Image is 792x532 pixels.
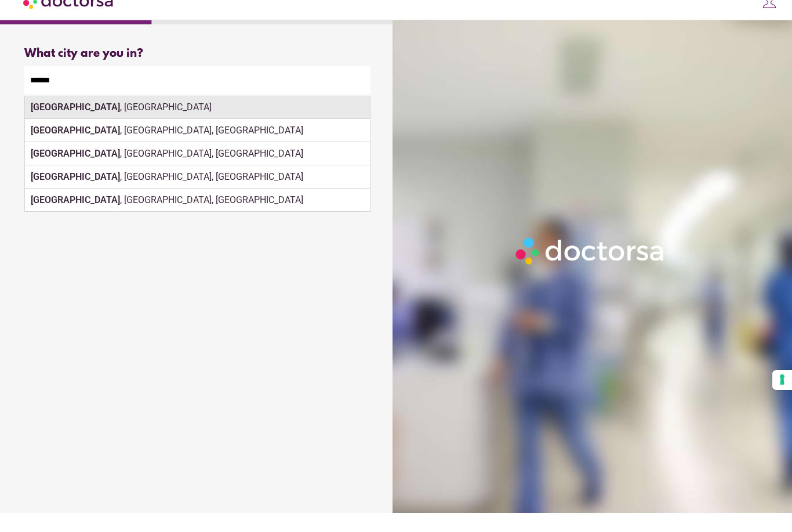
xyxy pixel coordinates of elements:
[31,121,120,132] strong: [GEOGRAPHIC_DATA]
[25,138,370,161] div: , [GEOGRAPHIC_DATA], [GEOGRAPHIC_DATA]
[31,213,120,225] strong: [GEOGRAPHIC_DATA]
[31,190,120,201] strong: [GEOGRAPHIC_DATA]
[24,66,370,79] div: What city are you in?
[23,6,115,32] img: Doctorsa.com
[25,208,370,231] div: , [GEOGRAPHIC_DATA], [GEOGRAPHIC_DATA]
[772,389,792,409] button: Your consent preferences for tracking technologies
[31,167,120,178] strong: [GEOGRAPHIC_DATA]
[25,115,370,138] div: , [GEOGRAPHIC_DATA]
[31,144,120,155] strong: [GEOGRAPHIC_DATA]
[511,252,670,288] img: Logo-Doctorsa-trans-White-partial-flat.png
[25,161,370,184] div: , [GEOGRAPHIC_DATA], [GEOGRAPHIC_DATA]
[25,184,370,208] div: , [GEOGRAPHIC_DATA], [GEOGRAPHIC_DATA]
[24,114,370,139] div: Make sure the city you pick is where you need assistance.
[761,12,778,28] img: icons8-customer-100.png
